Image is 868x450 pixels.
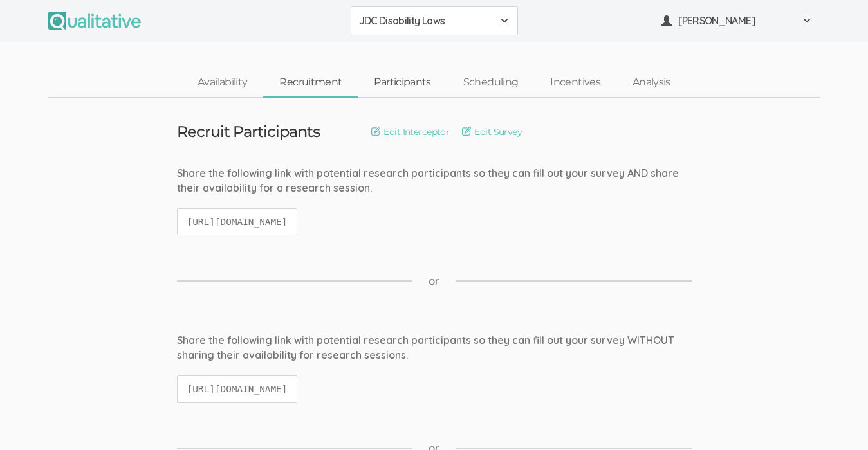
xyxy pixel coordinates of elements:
span: or [429,274,439,289]
code: [URL][DOMAIN_NAME] [177,375,298,403]
img: Qualitative [48,12,141,30]
h3: Recruit Participants [177,123,320,140]
a: Availability [181,69,263,96]
span: [PERSON_NAME] [678,14,794,28]
a: Recruitment [263,69,358,96]
a: Participants [358,69,447,96]
button: JDC Disability Laws [351,6,518,35]
div: Share the following link with potential research participants so they can fill out your survey AN... [177,166,692,195]
a: Scheduling [447,69,535,96]
button: [PERSON_NAME] [653,6,820,35]
code: [URL][DOMAIN_NAME] [177,208,298,236]
span: JDC Disability Laws [359,14,493,28]
a: Edit Interceptor [371,125,449,139]
a: Edit Survey [462,125,522,139]
a: Incentives [534,69,616,96]
div: Share the following link with potential research participants so they can fill out your survey WI... [177,333,692,363]
iframe: Chat Widget [804,388,868,450]
a: Analysis [616,69,687,96]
